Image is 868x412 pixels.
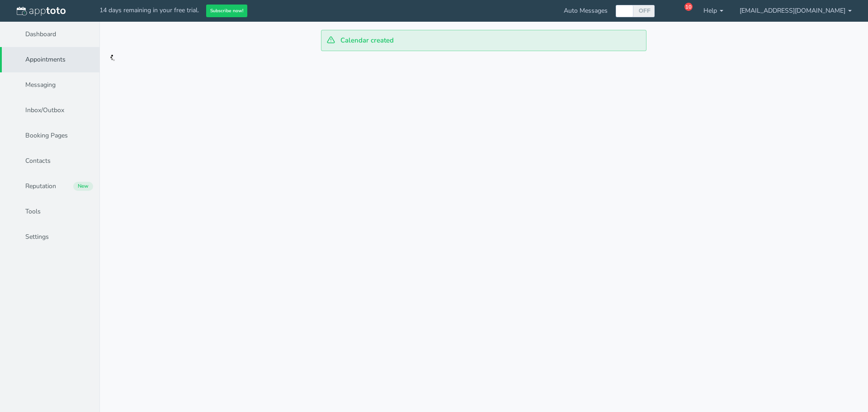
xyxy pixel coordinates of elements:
[564,6,608,15] span: Auto Messages
[25,81,56,90] span: Messaging
[25,106,64,115] span: Inbox/Outbox
[684,3,693,11] div: 10
[206,5,247,18] button: Subscribe now!
[73,182,93,191] div: New
[25,232,49,242] span: Settings
[321,30,646,51] div: Calendar created
[25,182,56,191] span: Reputation
[25,131,68,140] span: Booking Pages
[99,6,199,14] span: 14 days remaining in your free trial.
[638,7,651,14] label: OFF
[25,55,66,64] span: Appointments
[25,156,51,166] span: Contacts
[17,7,66,16] img: logo-apptoto--white.svg
[25,30,56,39] span: Dashboard
[25,207,41,216] span: Tools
